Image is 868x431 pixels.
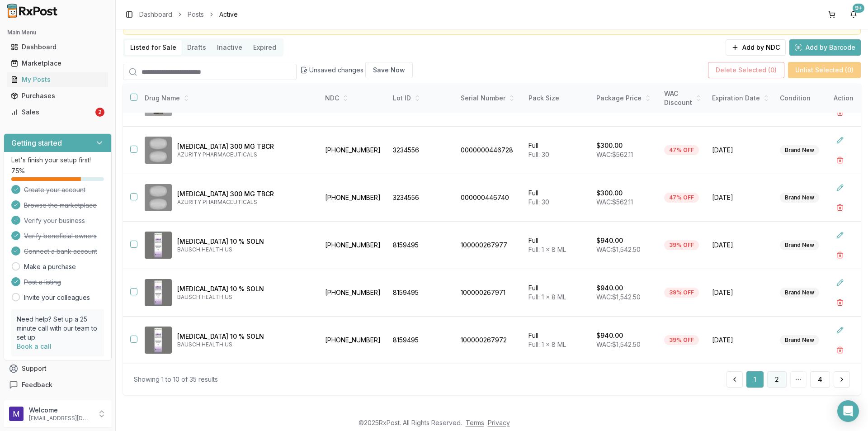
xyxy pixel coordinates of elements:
[780,240,819,250] div: Brand New
[29,406,92,415] p: Welcome
[22,380,52,389] span: Feedback
[846,7,861,22] button: 9+
[145,232,172,259] img: Jublia 10 % SOLN
[387,222,455,269] td: 8159495
[320,174,387,222] td: [PHONE_NUMBER]
[325,94,382,103] div: NDC
[712,193,769,202] span: [DATE]
[387,174,455,222] td: 3234556
[664,193,699,203] div: 47% OFF
[466,419,484,426] a: Terms
[177,341,312,348] p: BAUSCH HEALTH US
[365,62,413,78] button: Save Now
[177,332,312,341] p: [MEDICAL_DATA] 10 % SOLN
[780,193,819,203] div: Brand New
[523,84,591,113] th: Pack Size
[664,145,699,155] div: 47% OFF
[810,371,830,388] button: 4
[664,89,701,107] div: WAC Discount
[853,4,864,13] div: 9+
[664,240,699,250] div: 39% OFF
[832,132,848,148] button: Edit
[832,275,848,291] button: Edit
[528,198,549,206] span: Full: 30
[177,237,312,246] p: [MEDICAL_DATA] 10 % SOLN
[528,293,566,301] span: Full: 1 x 8 ML
[523,127,591,174] td: Full
[24,201,97,210] span: Browse the marketplace
[387,269,455,317] td: 8159495
[177,294,312,301] p: BAUSCH HEALTH US
[780,145,819,155] div: Brand New
[789,39,861,56] button: Add by Barcode
[528,246,566,253] span: Full: 1 x 8 ML
[832,180,848,196] button: Edit
[320,127,387,174] td: [PHONE_NUMBER]
[24,185,85,194] span: Create your account
[774,84,842,113] th: Condition
[24,278,61,287] span: Post a listing
[4,89,112,103] button: Purchases
[664,288,699,298] div: 39% OFF
[177,151,312,158] p: AZURITY PHARMACEUTICALS
[712,288,769,297] span: [DATE]
[664,335,699,345] div: 39% OFF
[7,71,108,88] a: My Posts
[219,10,238,19] span: Active
[461,94,518,103] div: Serial Number
[7,88,108,104] a: Purchases
[387,127,455,174] td: 3234556
[596,236,623,245] p: $940.00
[4,40,112,54] button: Dashboard
[455,127,523,174] td: 0000000446728
[393,94,450,103] div: Lot ID
[24,216,85,225] span: Verify your business
[145,137,172,164] img: Horizant 300 MG TBCR
[726,39,786,56] button: Add by NDC
[712,146,769,155] span: [DATE]
[4,377,112,393] button: Feedback
[4,56,112,71] button: Marketplace
[11,43,104,52] div: Dashboard
[24,262,76,271] a: Make a purchase
[139,10,238,19] nav: breadcrumb
[11,108,94,117] div: Sales
[177,199,312,206] p: AZURITY PHARMACEUTICALS
[596,293,641,301] span: WAC: $1,542.50
[832,322,848,338] button: Edit
[832,227,848,243] button: Edit
[145,327,172,354] img: Jublia 10 % SOLN
[596,331,623,340] p: $940.00
[455,174,523,222] td: 000000446740
[95,108,104,117] div: 2
[29,415,92,422] p: [EMAIL_ADDRESS][DOMAIN_NAME]
[596,151,633,158] span: WAC: $562.11
[177,189,312,199] p: [MEDICAL_DATA] 300 MG TBCR
[4,72,112,87] button: My Posts
[455,222,523,269] td: 100000267977
[832,247,848,263] button: Delete
[11,91,104,100] div: Purchases
[767,371,787,388] button: 2
[523,317,591,364] td: Full
[528,341,566,348] span: Full: 1 x 8 ML
[139,10,172,19] a: Dashboard
[4,360,112,377] button: Support
[596,141,623,150] p: $300.00
[7,29,108,36] h2: Main Menu
[780,288,819,298] div: Brand New
[11,59,104,68] div: Marketplace
[9,407,24,421] img: User avatar
[125,40,182,55] button: Listed for Sale
[596,246,641,253] span: WAC: $1,542.50
[455,269,523,317] td: 100000267971
[832,294,848,311] button: Delete
[832,199,848,216] button: Delete
[712,336,769,345] span: [DATE]
[11,166,25,175] span: 75 %
[4,4,61,18] img: RxPost Logo
[596,341,641,348] span: WAC: $1,542.50
[17,315,99,342] p: Need help? Set up a 25 minute call with our team to set up.
[832,342,848,358] button: Delete
[212,40,248,55] button: Inactive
